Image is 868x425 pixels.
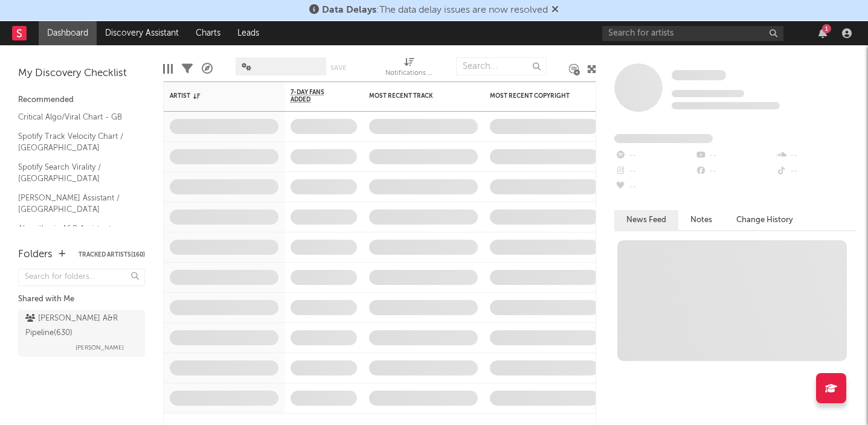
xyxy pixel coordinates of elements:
div: -- [695,164,775,179]
div: 1 [822,24,831,33]
div: Notifications (Artist) [385,66,434,81]
div: Shared with Me [18,292,145,307]
a: [PERSON_NAME] A&R Pipeline(630)[PERSON_NAME] [18,310,145,357]
div: Notifications (Artist) [385,51,434,86]
a: Discovery Assistant [97,21,187,45]
div: Artist [170,92,260,100]
span: Tracking Since: [DATE] [672,90,744,97]
span: 0 fans last week [672,102,780,109]
div: My Discovery Checklist [18,66,145,81]
div: Most Recent Copyright [490,92,580,100]
a: Spotify Search Virality / [GEOGRAPHIC_DATA] [18,161,133,185]
a: Charts [187,21,229,45]
button: Tracked Artists(160) [79,252,145,258]
span: [PERSON_NAME] [76,340,124,355]
div: Filters [182,51,193,86]
button: Notes [678,210,724,230]
a: Algorithmic A&R Assistant ([GEOGRAPHIC_DATA]) [18,222,133,247]
span: Dismiss [551,5,559,15]
span: Some Artist [672,70,726,80]
button: 1 [818,28,827,38]
div: Most Recent Track [369,92,460,100]
div: A&R Pipeline [202,51,213,86]
a: Spotify Track Velocity Chart / [GEOGRAPHIC_DATA] [18,130,133,155]
a: Leads [229,21,268,45]
button: Save [330,65,346,71]
a: Critical Algo/Viral Chart - GB [18,110,133,124]
input: Search... [456,57,547,75]
input: Search for artists [602,26,783,41]
div: Recommended [18,93,145,107]
div: Edit Columns [163,51,173,86]
span: Data Delays [322,5,376,15]
a: Some Artist [672,69,726,81]
a: Dashboard [39,21,97,45]
div: -- [614,164,695,179]
button: News Feed [614,210,678,230]
div: -- [776,164,856,179]
input: Search for folders... [18,269,145,286]
div: [PERSON_NAME] A&R Pipeline ( 630 ) [25,312,135,340]
div: -- [776,148,856,164]
span: 7-Day Fans Added [291,89,339,103]
a: [PERSON_NAME] Assistant / [GEOGRAPHIC_DATA] [18,191,133,216]
span: Fans Added by Platform [614,134,713,143]
button: Change History [724,210,805,230]
div: Folders [18,248,53,262]
div: -- [614,148,695,164]
div: -- [614,179,695,195]
div: -- [695,148,775,164]
span: : The data delay issues are now resolved [322,5,548,15]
